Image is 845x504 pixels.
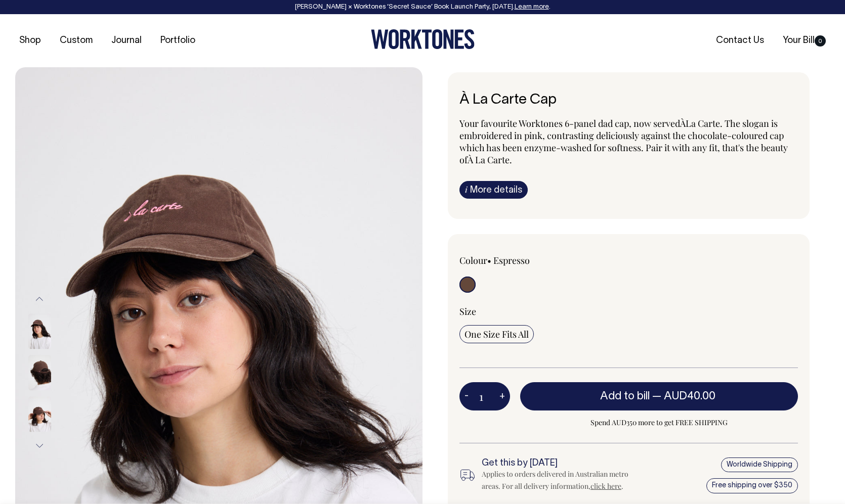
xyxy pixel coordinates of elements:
img: espresso [28,396,51,432]
a: Custom [56,32,97,49]
a: click here [590,481,621,491]
span: AUD40.00 [664,391,715,401]
span: i [465,184,468,195]
a: Journal [107,32,146,49]
span: Spend AUD350 more to get FREE SHIPPING [520,417,798,429]
a: Portfolio [156,32,199,49]
button: Previous [32,288,47,310]
span: nzyme-washed for softness. Pair it with any fit, that's the beauty of À La Carte. [459,142,788,166]
p: Your favourite Worktones 6-panel dad cap, now served La Carte. The slogan is embroidered in pink,... [459,117,798,166]
div: [PERSON_NAME] × Worktones ‘Secret Sauce’ Book Launch Party, [DATE]. . [10,4,835,11]
div: Applies to orders delivered in Australian metro areas. For all delivery information, . [482,468,644,492]
h6: À La Carte Cap [459,93,798,108]
div: Size [459,305,798,317]
span: 0 [815,35,826,47]
button: + [494,386,510,406]
span: One Size Fits All [464,328,529,340]
a: iMore details [459,181,528,199]
img: espresso [28,313,51,349]
span: Add to bill [600,391,650,401]
input: One Size Fits All [459,325,534,343]
button: Next [32,435,47,457]
img: espresso [28,355,51,390]
a: Contact Us [712,32,768,49]
button: Add to bill —AUD40.00 [520,382,798,410]
button: - [459,386,474,406]
span: À [680,117,686,129]
a: Learn more [515,4,549,10]
label: Espresso [493,254,530,266]
span: • [487,254,491,266]
div: Colour [459,254,595,266]
h6: Get this by [DATE] [482,459,644,469]
span: — [652,391,718,401]
a: Shop [15,32,45,49]
a: Your Bill0 [779,32,830,49]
